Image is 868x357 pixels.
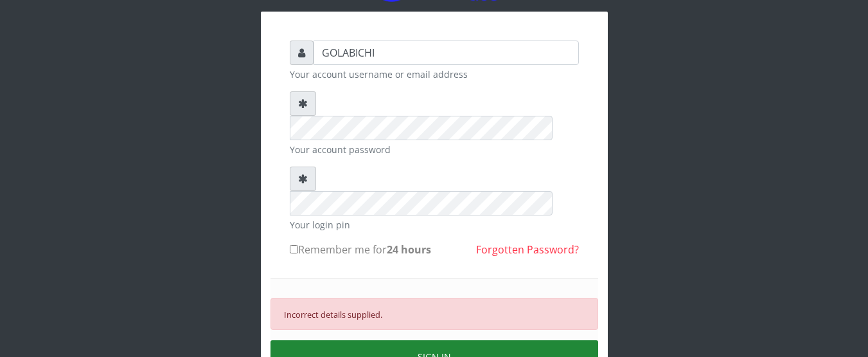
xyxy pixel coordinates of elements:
[314,41,579,65] input: Username or email address
[387,243,431,257] b: 24 hours
[290,242,431,257] label: Remember me for
[290,218,579,232] small: Your login pin
[290,245,298,253] input: Remember me for24 hours
[284,309,382,320] small: Incorrect details supplied.
[290,143,579,156] small: Your account password
[290,68,579,81] small: Your account username or email address
[476,243,579,257] a: Forgotten Password?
